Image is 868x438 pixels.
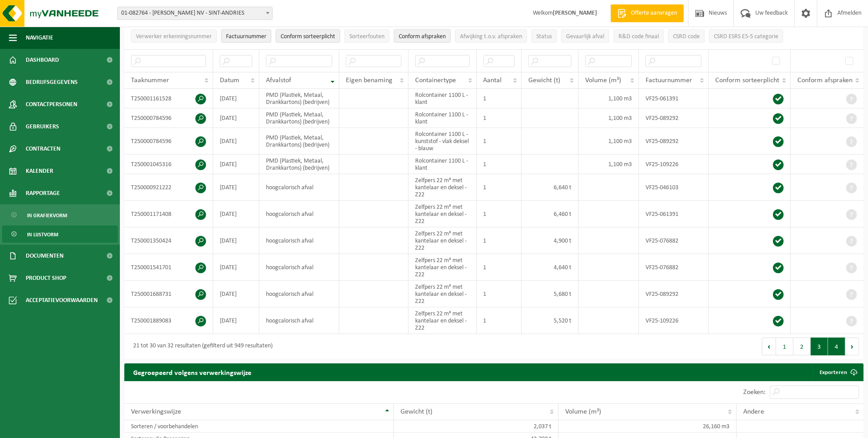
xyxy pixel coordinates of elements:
td: hoogcalorisch afval [259,174,340,201]
a: In grafiekvorm [2,207,118,223]
td: PMD (Plastiek, Metaal, Drankkartons) (bedrijven) [259,108,340,128]
span: Conform afspraken [797,77,852,84]
td: Rolcontainer 1100 L - klant [408,155,476,174]
td: PMD (Plastiek, Metaal, Drankkartons) (bedrijven) [259,155,340,174]
td: hoogcalorisch afval [259,254,340,281]
span: Conform afspraken [399,33,446,40]
td: 1,100 m3 [579,89,639,108]
td: Rolcontainer 1100 L - klant [408,108,476,128]
span: Gebruikers [26,115,59,138]
td: T250000784596 [124,128,213,155]
td: VF25-109226 [639,155,709,174]
td: 1 [477,89,522,108]
td: hoogcalorisch afval [259,227,340,254]
td: T250001889083 [124,307,213,334]
td: Rolcontainer 1100 L - kunststof - vlak deksel - blauw [408,128,476,155]
td: VF25-076882 [639,227,709,254]
button: Afwijking t.o.v. afsprakenAfwijking t.o.v. afspraken: Activate to sort [455,29,527,43]
td: 5,520 t [522,307,579,334]
td: VF25-089292 [639,128,709,155]
span: Containertype [415,77,456,84]
td: T250001541701 [124,254,213,281]
span: Volume (m³) [585,77,621,84]
td: 1,100 m3 [579,108,639,128]
td: 2,037 t [394,420,559,433]
td: [DATE] [213,89,259,108]
td: 1 [477,281,522,307]
span: Kalender [26,160,53,182]
span: Gewicht (t) [528,77,560,84]
strong: [PERSON_NAME] [553,10,597,16]
td: Zelfpers 22 m³ met kantelaar en deksel - Z22 [408,307,476,334]
td: PMD (Plastiek, Metaal, Drankkartons) (bedrijven) [259,89,340,108]
td: 6,640 t [522,174,579,201]
div: 21 tot 30 van 32 resultaten (gefilterd uit 949 resultaten) [129,338,273,354]
button: Conform sorteerplicht : Activate to sort [276,29,340,43]
span: Documenten [26,245,63,267]
span: 01-082764 - JAN DUPONT KAASIMPORT NV - SINT-ANDRIES [118,7,272,20]
button: CSRD codeCSRD code: Activate to sort [668,29,705,43]
td: VF25-109226 [639,307,709,334]
span: Afvalstof [266,77,291,84]
a: In lijstvorm [2,226,118,243]
td: VF25-089292 [639,281,709,307]
span: Product Shop [26,267,66,289]
td: T250001045316 [124,155,213,174]
td: 1 [477,128,522,155]
span: Datum [220,77,239,84]
td: 4,640 t [522,254,579,281]
span: Volume (m³) [565,408,601,415]
td: 4,900 t [522,227,579,254]
span: Status [536,33,552,40]
span: Offerte aanvragen [629,9,679,18]
button: Verwerker erkenningsnummerVerwerker erkenningsnummer: Activate to sort [131,29,217,43]
td: VF25-046103 [639,174,709,201]
td: 26,160 m3 [559,420,736,433]
span: Sorteerfouten [349,33,384,40]
td: VF25-076882 [639,254,709,281]
span: Taaknummer [131,77,169,84]
td: [DATE] [213,254,259,281]
td: hoogcalorisch afval [259,281,340,307]
span: In grafiekvorm [27,207,67,224]
td: 1 [477,108,522,128]
td: T250001171408 [124,201,213,227]
td: hoogcalorisch afval [259,201,340,227]
button: Previous [762,338,776,355]
td: 1 [477,155,522,174]
td: VF25-061391 [639,89,709,108]
span: Conform sorteerplicht [281,33,335,40]
button: 1 [776,338,793,355]
td: Zelfpers 22 m³ met kantelaar en deksel - Z22 [408,201,476,227]
span: Dashboard [26,49,59,71]
span: Gewicht (t) [400,408,432,415]
td: Sorteren / voorbehandelen [124,420,394,433]
span: CSRD ESRS E5-5 categorie [714,33,778,40]
button: FactuurnummerFactuurnummer: Activate to sort [221,29,271,43]
span: Verwerker erkenningsnummer [136,33,212,40]
span: In lijstvorm [27,226,58,243]
a: Offerte aanvragen [610,4,684,22]
td: [DATE] [213,155,259,174]
span: Contactpersonen [26,93,77,115]
td: Zelfpers 22 m³ met kantelaar en deksel - Z22 [408,281,476,307]
td: 1 [477,307,522,334]
td: [DATE] [213,174,259,201]
span: Gevaarlijk afval [566,33,604,40]
td: 1,100 m3 [579,128,639,155]
button: 3 [811,338,828,355]
button: 4 [828,338,845,355]
span: Bedrijfsgegevens [26,71,78,93]
button: R&D code finaalR&amp;D code finaal: Activate to sort [614,29,664,43]
td: [DATE] [213,307,259,334]
td: [DATE] [213,281,259,307]
span: Andere [743,408,764,415]
span: Factuurnummer [646,77,692,84]
td: hoogcalorisch afval [259,307,340,334]
a: Exporteren [813,363,863,381]
td: Zelfpers 22 m³ met kantelaar en deksel - Z22 [408,254,476,281]
td: VF25-089292 [639,108,709,128]
td: [DATE] [213,108,259,128]
span: Contracten [26,138,60,160]
td: T250001350424 [124,227,213,254]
